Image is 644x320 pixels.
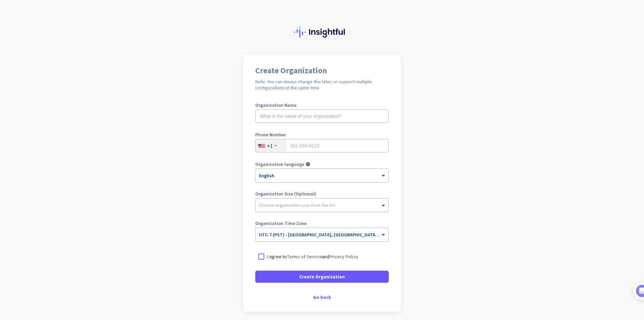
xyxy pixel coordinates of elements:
[255,103,389,107] label: Organization Name
[299,273,345,280] span: Create Organization
[267,253,358,260] p: I agree to and
[255,66,389,75] h1: Create Organization
[267,142,273,149] div: +1
[287,254,322,260] a: Terms of Service
[255,295,389,300] div: Go back
[255,191,389,196] label: Organization Size (Optional)
[255,109,389,123] input: What is the name of your organization?
[255,79,389,91] h2: Note: You can always change this later, or support multiple configurations at the same time
[255,132,389,137] label: Phone Number
[255,139,389,152] input: 201-555-0123
[255,221,389,226] label: Organization Time Zone
[255,162,304,167] label: Organization language
[329,254,358,260] a: Privacy Policy
[306,162,310,167] i: help
[294,27,350,38] img: Insightful
[255,271,389,283] button: Create Organization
